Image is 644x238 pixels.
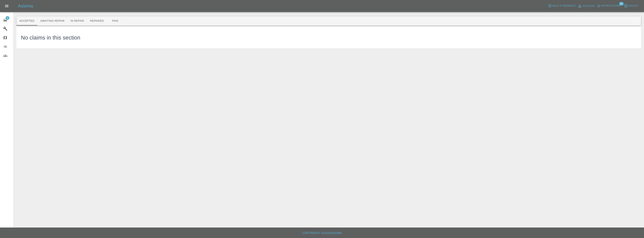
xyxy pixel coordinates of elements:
[21,34,80,42] h3: No claims in this section
[18,3,33,9] h5: Axioma
[582,4,595,8] span: Account
[601,4,620,8] span: Notifications
[2,1,11,10] button: Open drawer
[577,3,596,9] a: Account
[596,3,621,9] button: Notifications
[6,16,9,20] span: 9
[107,16,124,25] button: Paid
[547,3,576,9] button: Help & Feedback
[68,16,87,25] button: In Repair
[87,16,107,25] button: Repaired
[628,4,639,8] span: Logout
[37,16,67,25] button: Awaiting Repair
[619,2,624,6] span: 16
[552,4,575,8] span: Help & Feedback
[623,3,640,9] button: Logout
[3,231,641,236] h6: Copyright © 2025 Axioma
[16,16,37,25] button: Accepted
